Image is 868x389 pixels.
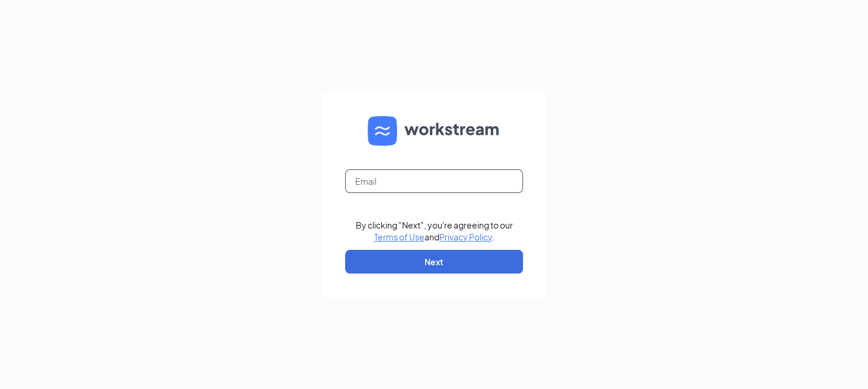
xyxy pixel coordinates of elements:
[345,169,523,193] input: Email
[439,232,492,242] a: Privacy Policy
[374,232,425,242] a: Terms of Use
[356,219,513,243] div: By clicking "Next", you're agreeing to our and .
[345,250,523,274] button: Next
[368,116,500,146] img: WS logo and Workstream text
